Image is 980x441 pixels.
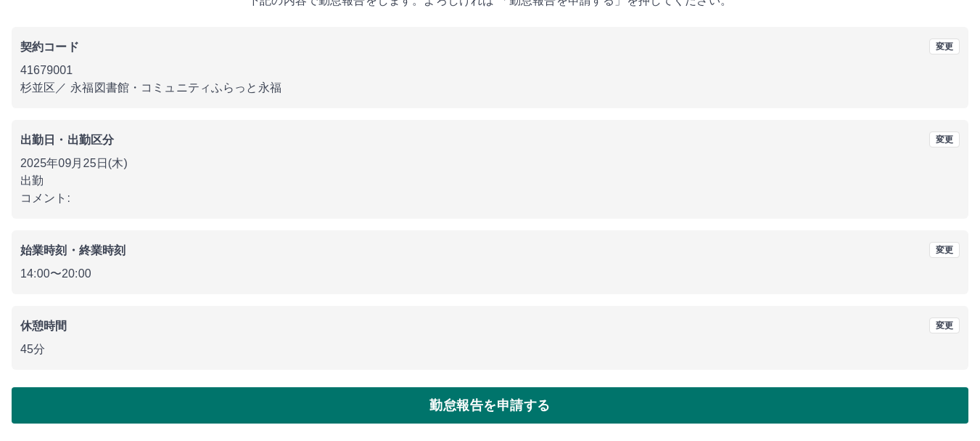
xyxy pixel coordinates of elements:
button: 変更 [929,132,960,147]
b: 始業時刻・終業時刻 [20,244,125,256]
p: 出勤 [20,172,960,190]
button: 変更 [929,242,960,258]
p: 45分 [20,341,960,358]
p: 2025年09月25日(木) [20,155,960,172]
button: 変更 [929,39,960,54]
p: 杉並区 ／ 永福図書館・コミュニティふらっと永福 [20,79,960,97]
p: 41679001 [20,62,960,79]
button: 勤怠報告を申請する [12,387,968,424]
b: 休憩時間 [20,320,67,332]
p: 14:00 〜 20:00 [20,265,960,283]
p: コメント: [20,190,960,207]
button: 変更 [929,317,960,333]
b: 契約コード [20,41,79,53]
b: 出勤日・出勤区分 [20,134,114,146]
